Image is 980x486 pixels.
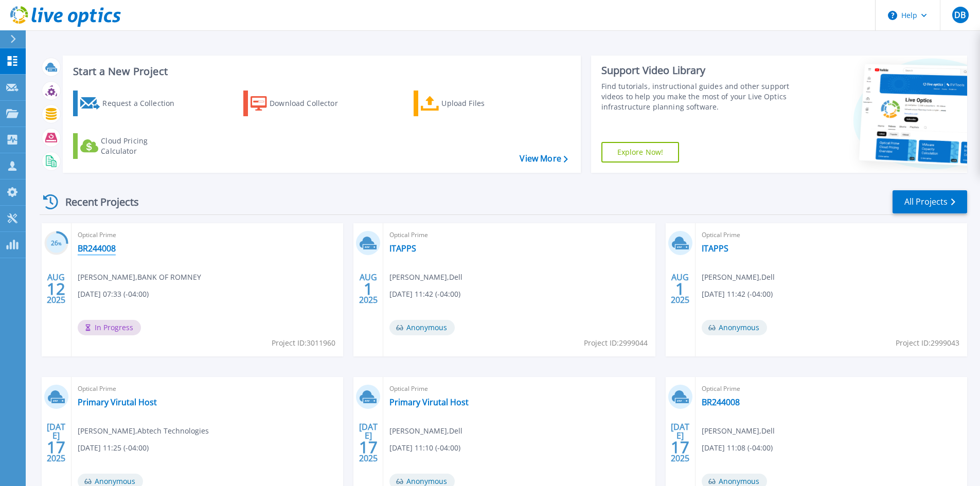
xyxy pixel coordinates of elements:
[702,229,961,241] span: Optical Prime
[702,320,767,335] span: Anonymous
[389,425,462,437] span: [PERSON_NAME] , Dell
[78,272,201,283] span: [PERSON_NAME] , BANK OF ROMNEY
[702,383,961,394] span: Optical Prime
[389,289,460,300] span: [DATE] 11:42 (-04:00)
[359,424,378,461] div: [DATE] 2025
[46,270,66,308] div: AUG 2025
[47,443,65,452] span: 17
[702,397,740,407] a: BR244008
[272,337,335,349] span: Project ID: 3011960
[601,81,793,112] div: Find tutorials, instructional guides and other support videos to help you make the most of your L...
[78,243,116,254] a: BR244008
[364,284,373,293] span: 1
[359,443,378,452] span: 17
[584,337,648,349] span: Project ID: 2999044
[40,189,153,214] div: Recent Projects
[670,270,690,308] div: AUG 2025
[675,284,685,293] span: 1
[78,425,209,437] span: [PERSON_NAME] , Abtech Technologies
[601,142,680,163] a: Explore Now!
[243,91,358,116] a: Download Collector
[389,320,455,335] span: Anonymous
[702,442,773,454] span: [DATE] 11:08 (-04:00)
[441,93,524,114] div: Upload Files
[359,270,378,308] div: AUG 2025
[73,66,567,77] h3: Start a New Project
[78,229,337,241] span: Optical Prime
[414,91,528,116] a: Upload Files
[702,272,775,283] span: [PERSON_NAME] , Dell
[46,424,66,461] div: [DATE] 2025
[78,397,157,407] a: Primary Virutal Host
[702,425,775,437] span: [PERSON_NAME] , Dell
[702,243,728,254] a: ITAPPS
[389,397,469,407] a: Primary Virutal Host
[44,238,68,249] h3: 26
[702,289,773,300] span: [DATE] 11:42 (-04:00)
[389,243,416,254] a: ITAPPS
[270,93,352,114] div: Download Collector
[670,424,690,461] div: [DATE] 2025
[73,133,188,159] a: Cloud Pricing Calculator
[101,136,183,156] div: Cloud Pricing Calculator
[78,289,149,300] span: [DATE] 07:33 (-04:00)
[389,383,649,394] span: Optical Prime
[58,241,62,246] span: %
[78,320,141,335] span: In Progress
[671,443,689,452] span: 17
[47,284,65,293] span: 12
[78,383,337,394] span: Optical Prime
[389,442,460,454] span: [DATE] 11:10 (-04:00)
[520,154,567,164] a: View More
[389,272,462,283] span: [PERSON_NAME] , Dell
[78,442,149,454] span: [DATE] 11:25 (-04:00)
[601,64,793,77] div: Support Video Library
[893,190,967,213] a: All Projects
[896,337,959,349] span: Project ID: 2999043
[73,91,188,116] a: Request a Collection
[389,229,649,241] span: Optical Prime
[102,93,185,114] div: Request a Collection
[954,11,966,19] span: DB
